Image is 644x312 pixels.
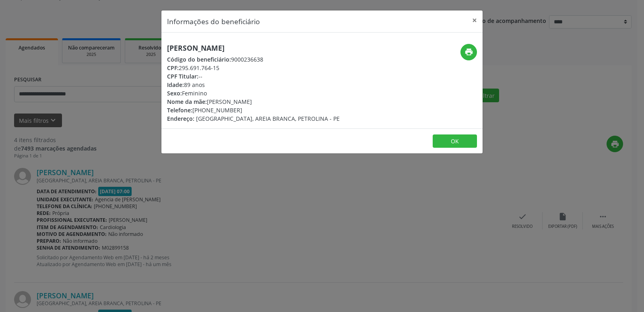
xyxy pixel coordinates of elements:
button: OK [433,134,477,148]
span: Telefone: [167,106,192,114]
div: 9000236638 [167,55,340,64]
div: [PHONE_NUMBER] [167,106,340,114]
span: CPF Titular: [167,72,198,80]
span: Código do beneficiário: [167,56,231,63]
span: [GEOGRAPHIC_DATA], AREIA BRANCA, PETROLINA - PE [196,115,340,122]
span: Endereço: [167,115,194,122]
span: Nome da mãe: [167,98,207,105]
span: Sexo: [167,89,182,97]
div: 89 anos [167,81,340,89]
i: print [464,48,473,56]
div: -- [167,72,340,81]
h5: Informações do beneficiário [167,16,260,27]
button: print [460,44,477,60]
span: CPF: [167,64,179,72]
div: [PERSON_NAME] [167,97,340,106]
div: Feminino [167,89,340,97]
button: Close [466,10,483,30]
div: 295.691.764-15 [167,64,340,72]
span: Idade: [167,81,184,89]
h5: [PERSON_NAME] [167,44,340,52]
